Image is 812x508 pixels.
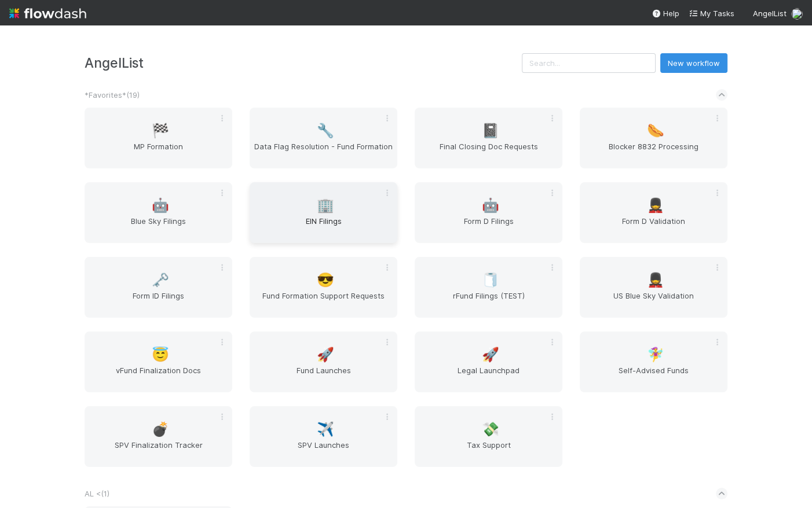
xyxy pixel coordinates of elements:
a: 🏁MP Formation [85,108,232,168]
a: 🗝️Form ID Filings [85,257,232,318]
a: 🔧Data Flag Resolution - Fund Formation [250,108,397,168]
a: 😎Fund Formation Support Requests [250,257,397,318]
span: Tax Support [419,439,558,462]
span: Form ID Filings [89,290,228,313]
a: 😇vFund Finalization Docs [85,332,232,392]
span: SPV Finalization Tracker [89,439,228,462]
div: Help [652,8,679,19]
span: 🚀 [482,347,499,362]
span: AL < ( 1 ) [85,489,109,498]
span: *Favorites* ( 19 ) [85,90,140,100]
a: 🚀Fund Launches [250,332,397,392]
span: 🏢 [317,198,334,213]
a: 📓Final Closing Doc Requests [415,108,562,168]
span: Blue Sky Filings [89,215,228,238]
input: Search... [522,53,656,73]
span: Blocker 8832 Processing [584,141,723,164]
img: avatar_b467e446-68e1-4310-82a7-76c532dc3f4b.png [791,8,803,20]
span: US Blue Sky Validation [584,290,723,313]
a: 🌭Blocker 8832 Processing [580,108,727,168]
span: MP Formation [89,141,228,164]
a: 💣SPV Finalization Tracker [85,406,232,467]
span: Data Flag Resolution - Fund Formation [254,141,393,164]
span: 🔧 [317,123,334,138]
span: 🚀 [317,347,334,362]
span: 💂 [647,198,664,213]
span: 🗝️ [152,273,169,288]
span: Legal Launchpad [419,365,558,388]
span: Final Closing Doc Requests [419,141,558,164]
span: 🧚‍♀️ [647,347,664,362]
span: 🌭 [647,123,664,138]
img: logo-inverted-e16ddd16eac7371096b0.svg [9,3,86,23]
a: 🧚‍♀️Self-Advised Funds [580,332,727,392]
a: 🧻rFund Filings (TEST) [415,257,562,318]
a: 🤖Form D Filings [415,182,562,243]
span: 🧻 [482,273,499,288]
span: AngelList [753,9,787,18]
span: Self-Advised Funds [584,365,723,388]
a: 💸Tax Support [415,406,562,467]
button: New workflow [660,53,727,73]
span: ✈️ [317,422,334,437]
span: 📓 [482,123,499,138]
span: 💣 [152,422,169,437]
a: 💂Form D Validation [580,182,727,243]
span: 🤖 [152,198,169,213]
span: Form D Validation [584,215,723,238]
span: 🤖 [482,198,499,213]
span: EIN Filings [254,215,393,238]
a: My Tasks [689,8,734,19]
a: 💂US Blue Sky Validation [580,257,727,318]
span: 🏁 [152,123,169,138]
a: 🤖Blue Sky Filings [85,182,232,243]
span: My Tasks [689,9,734,18]
span: 💸 [482,422,499,437]
span: Form D Filings [419,215,558,238]
span: Fund Formation Support Requests [254,290,393,313]
span: 😇 [152,347,169,362]
span: rFund Filings (TEST) [419,290,558,313]
span: 💂 [647,273,664,288]
span: SPV Launches [254,439,393,462]
a: 🚀Legal Launchpad [415,332,562,392]
a: 🏢EIN Filings [250,182,397,243]
span: 😎 [317,273,334,288]
span: Fund Launches [254,365,393,388]
a: ✈️SPV Launches [250,406,397,467]
span: vFund Finalization Docs [89,365,228,388]
h3: AngelList [85,55,522,71]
